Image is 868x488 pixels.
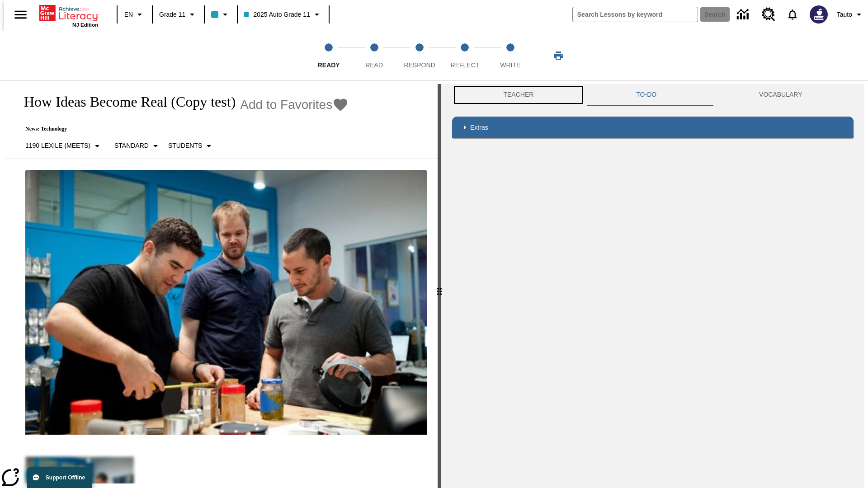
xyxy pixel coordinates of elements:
button: Print [544,47,573,64]
button: Add to Favorites - How Ideas Become Real (Copy test) [240,97,349,113]
button: Respond step 3 of 5 [393,31,446,80]
button: VOCABULARY [708,84,854,106]
button: Support Offline [27,467,92,488]
img: Avatar [810,5,828,23]
button: Select Student [165,138,218,154]
a: Resource Center, Will open in new tab [756,2,781,27]
div: Press Enter or Spacebar and then press right and left arrow keys to move the slider [438,84,441,488]
h1: How Ideas Become Real (Copy test) [14,94,236,110]
button: Scaffolds, Standard [111,138,165,154]
button: Class: 2025 Auto Grade 11, Select your class [241,6,325,23]
button: Profile/Settings [833,6,868,23]
img: Quirky founder Ben Kaufman tests a new product with co-worker Gaz Brown and product inventor Jon ... [25,170,427,435]
span: NJ Edition [72,22,98,28]
button: Open side menu [7,1,34,28]
a: Data Center [731,2,756,27]
span: Grade 11 [159,10,185,19]
div: reading [4,84,438,483]
button: Select a new avatar [804,3,833,26]
button: TO-DO [585,84,708,106]
div: Instructional Panel Tabs [452,84,854,106]
span: EN [124,10,133,19]
span: Ready [318,61,340,69]
button: Reflect step 4 of 5 [439,31,491,80]
span: Write [500,61,520,69]
span: Add to Favorites [240,98,332,112]
button: Ready step 1 of 5 [302,31,355,80]
div: activity [441,84,864,488]
button: Teacher [452,84,585,106]
p: Extras [470,123,488,132]
p: 1190 Lexile (Meets) [25,141,90,150]
span: 2025 Auto Grade 11 [244,10,310,19]
p: Students [168,141,202,150]
button: Read step 2 of 5 [348,31,400,80]
div: Extras [452,117,854,138]
span: Tauto [837,10,852,19]
a: Notifications [781,3,804,26]
p: News: Technology [14,126,349,132]
span: Respond [404,61,435,69]
span: Reflect [451,61,480,69]
button: Select Lexile, 1190 Lexile (Meets) [22,138,106,154]
div: Home [39,3,98,28]
button: Grade: Grade 11, Select a grade [156,6,201,23]
span: Read [365,61,383,69]
span: Support Offline [46,474,85,481]
p: Standard [114,141,149,150]
button: Language: EN, Select a language [120,6,149,23]
input: search field [573,7,698,22]
button: Write step 5 of 5 [484,31,537,80]
button: Class color is light blue. Change class color [208,6,234,23]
